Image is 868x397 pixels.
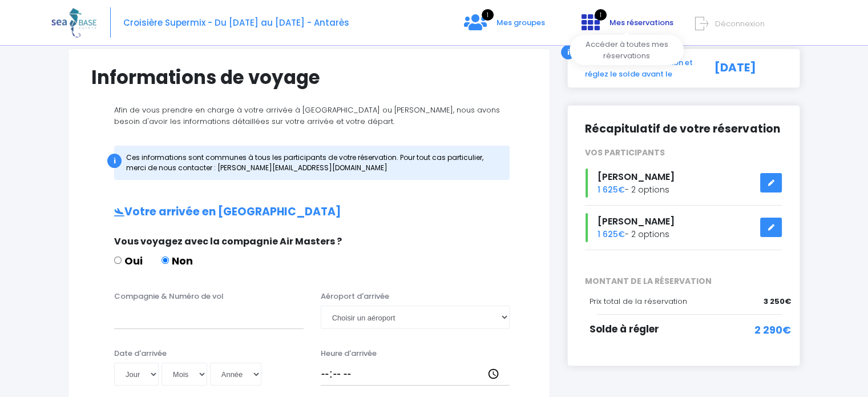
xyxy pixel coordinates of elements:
[114,256,122,264] input: Oui
[585,123,782,136] h2: Récapitulatif de votre réservation
[576,169,791,198] div: - 2 options
[597,170,675,183] span: [PERSON_NAME]
[496,17,545,28] span: Mes groupes
[114,348,167,359] label: Date d'arrivée
[107,154,122,168] div: i
[576,147,791,159] div: VOS PARTICIPANTS
[715,18,765,29] span: Déconnexion
[590,322,659,336] span: Solde à régler
[597,184,625,195] span: 1 625€
[595,9,607,21] span: 1
[764,296,791,307] span: 3 250€
[576,275,791,287] span: MONTANT DE LA RÉSERVATION
[701,57,791,79] div: [DATE]
[597,215,675,228] span: [PERSON_NAME]
[597,228,625,240] span: 1 625€
[114,235,342,248] span: Vous voyagez avec la compagnie Air Masters ?
[91,66,527,89] h1: Informations de voyage
[482,9,494,21] span: 1
[576,213,791,242] div: - 2 options
[754,322,791,338] span: 2 290€
[114,291,224,302] label: Compagnie & Numéro de vol
[91,105,527,127] p: Afin de vous prendre en charge à votre arrivée à [GEOGRAPHIC_DATA] ou [PERSON_NAME], nous avons b...
[590,296,687,307] span: Prix total de la réservation
[570,35,684,65] div: Accéder à toutes mes réservations
[114,146,510,180] div: Ces informations sont communes à tous les participants de votre réservation. Pour tout cas partic...
[321,348,377,359] label: Heure d'arrivée
[561,45,575,59] div: i
[572,21,680,32] a: 1 Mes réservations
[162,253,193,268] label: Non
[91,206,527,219] h2: Votre arrivée en [GEOGRAPHIC_DATA]
[123,17,349,29] span: Croisière Supermix - Du [DATE] au [DATE] - Antarès
[455,21,554,32] a: 1 Mes groupes
[114,253,143,268] label: Oui
[162,256,169,264] input: Non
[321,291,389,302] label: Aéroport d'arrivée
[609,17,673,28] span: Mes réservations
[576,57,701,79] div: Finalisez votre réservation et réglez le solde avant le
